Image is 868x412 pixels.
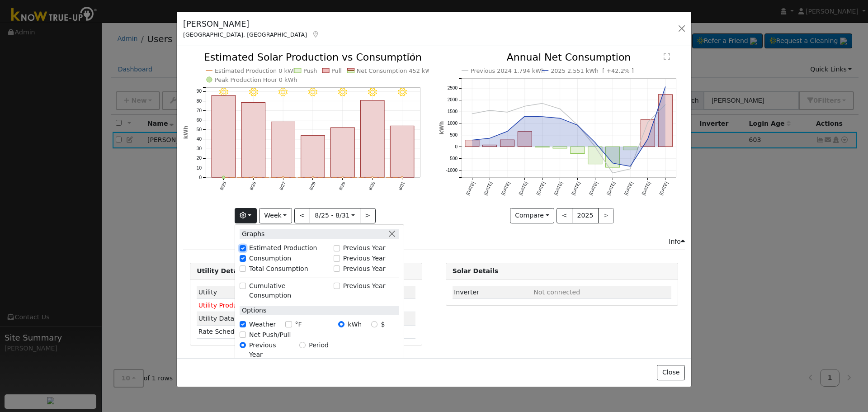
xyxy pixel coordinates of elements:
i: 8/25 - Clear [219,88,228,97]
circle: onclick="" [593,141,597,144]
input: $ [371,321,377,327]
text: Pull [331,67,342,74]
input: Previous Year [240,342,246,348]
button: < [557,208,572,223]
i: 8/28 - Clear [308,88,317,97]
circle: onclick="" [252,177,254,179]
label: Period [309,341,329,350]
button: > [360,208,376,223]
rect: onclick="" [482,145,496,147]
text: 90 [197,89,202,94]
text: 80 [197,99,202,104]
rect: onclick="" [500,140,514,147]
rect: onclick="" [658,95,672,147]
label: Previous Year [343,264,386,274]
label: Total Consumption [249,264,308,274]
button: < [294,208,310,223]
td: Utility Data [197,312,301,325]
rect: onclick="" [212,95,236,177]
circle: onclick="" [593,145,597,149]
label: Net Push/Pull [249,330,291,340]
text: 60 [197,118,202,123]
text: [DATE] [641,181,651,196]
rect: onclick="" [331,128,355,178]
circle: onclick="" [540,115,544,118]
circle: onclick="" [505,110,509,114]
circle: onclick="" [558,107,561,111]
circle: onclick="" [401,177,403,179]
text: Peak Production Hour 0 kWh [215,76,297,83]
i: 8/26 - Clear [249,88,258,97]
rect: onclick="" [391,126,415,178]
strong: Utility Details [197,267,246,275]
label: °F [295,320,302,329]
circle: onclick="" [664,85,667,89]
circle: onclick="" [523,114,527,118]
text: 2500 [447,86,458,91]
text: 20 [197,156,202,161]
text: 50 [197,128,202,133]
label: Estimated Production [249,243,317,253]
text: Net Consumption 452 kWh [357,67,435,74]
circle: onclick="" [628,167,632,171]
text: [DATE] [482,181,493,196]
button: Close [657,365,684,380]
text: [DATE] [606,181,616,196]
circle: onclick="" [282,177,284,179]
text: 0 [199,175,202,180]
text: -1000 [446,168,458,173]
input: Previous Year [334,283,340,289]
rect: onclick="" [301,136,325,177]
span: [GEOGRAPHIC_DATA], [GEOGRAPHIC_DATA] [183,31,307,38]
circle: onclick="" [664,103,667,107]
rect: onclick="" [465,140,479,147]
input: Previous Year [334,265,340,272]
text: 500 [450,133,458,138]
text: kWh [439,121,445,135]
circle: onclick="" [628,165,632,168]
rect: onclick="" [571,147,585,154]
label: kWh [348,320,362,329]
text: 10 [197,166,202,170]
rect: onclick="" [271,122,295,178]
rect: onclick="" [588,147,602,164]
circle: onclick="" [558,117,561,120]
label: Cumulative Consumption [249,281,329,300]
rect: onclick="" [518,132,532,147]
circle: onclick="" [488,137,491,140]
rect: onclick="" [553,147,567,149]
span: Utility Production Issue [198,302,272,309]
td: Utility [197,286,301,299]
input: Cumulative Consumption [240,283,246,289]
text: 70 [197,108,202,113]
text: 8/29 [338,181,346,191]
input: Weather [240,321,246,327]
input: Previous Year [334,245,340,251]
i: 8/29 - Clear [338,88,347,97]
label: Previous Year [343,281,386,291]
input: Consumption [240,255,246,261]
circle: onclick="" [470,112,474,116]
circle: onclick="" [523,104,527,108]
button: Week [259,208,292,223]
text: Estimated Production 0 kWh [215,67,297,74]
text: Estimated Solar Production vs Consumption [204,52,422,63]
rect: onclick="" [361,100,385,177]
circle: onclick="" [222,176,225,179]
text: 2000 [447,98,458,103]
a: Map [311,31,320,38]
td: Inverter [453,286,532,299]
label: Previous Year [343,243,386,253]
circle: onclick="" [576,123,579,127]
circle: onclick="" [646,137,650,141]
rect: onclick="" [623,147,637,150]
button: 2025 [572,208,599,223]
text:  [664,53,670,60]
rect: onclick="" [241,103,265,178]
label: Weather [249,320,276,329]
circle: onclick="" [646,121,650,124]
input: Estimated Production [240,245,246,251]
div: Info [669,237,685,246]
circle: onclick="" [611,171,614,175]
text: 8/27 [278,181,287,191]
